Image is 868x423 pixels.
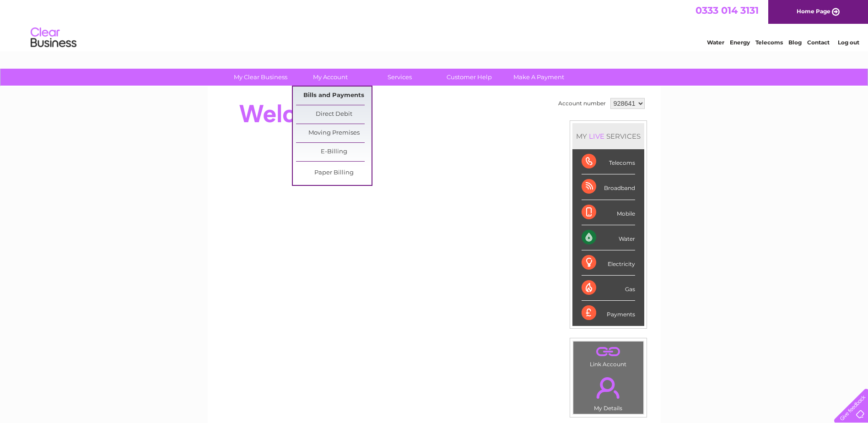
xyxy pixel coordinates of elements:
[582,225,635,250] div: Water
[695,5,759,16] a: 0333 014 3131
[572,123,644,149] div: MY SERVICES
[296,143,372,161] a: E-Billing
[431,69,507,86] a: Customer Help
[556,96,608,111] td: Account number
[730,39,750,46] a: Energy
[788,39,802,46] a: Blog
[30,24,77,52] img: logo.png
[838,39,859,46] a: Log out
[707,39,724,46] a: Water
[362,69,437,86] a: Services
[501,69,577,86] a: Make A Payment
[296,87,372,105] a: Bills and Payments
[807,39,830,46] a: Contact
[582,250,635,276] div: Electricity
[587,132,606,141] div: LIVE
[573,341,644,370] td: Link Account
[576,344,641,360] a: .
[582,276,635,301] div: Gas
[292,69,368,86] a: My Account
[218,5,651,44] div: Clear Business is a trading name of Verastar Limited (registered in [GEOGRAPHIC_DATA] No. 3667643...
[582,301,635,325] div: Payments
[755,39,783,46] a: Telecoms
[223,69,298,86] a: My Clear Business
[296,105,372,124] a: Direct Debit
[296,124,372,142] a: Moving Premises
[576,372,641,404] a: .
[296,164,372,182] a: Paper Billing
[582,200,635,225] div: Mobile
[573,369,644,414] td: My Details
[582,149,635,174] div: Telecoms
[582,174,635,200] div: Broadband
